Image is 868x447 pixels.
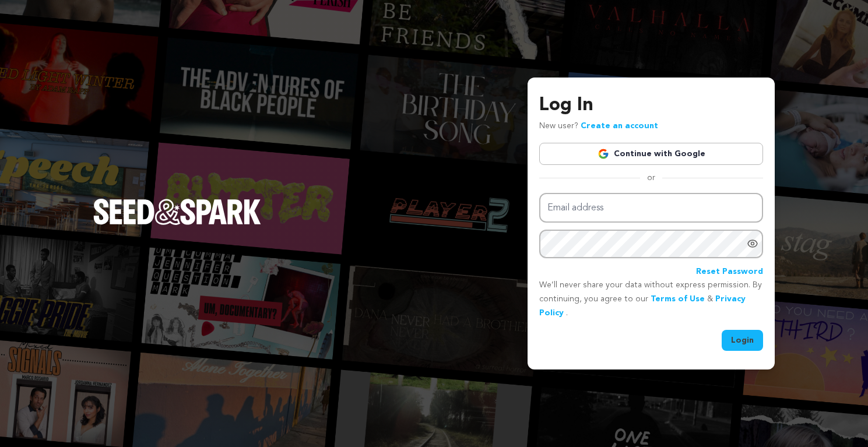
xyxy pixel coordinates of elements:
p: New user? [539,119,658,133]
p: We’ll never share your data without express permission. By continuing, you agree to our & . [539,279,763,320]
h3: Log In [539,91,763,119]
a: Reset Password [696,265,763,279]
a: Continue with Google [539,143,763,165]
a: Seed&Spark Homepage [93,199,261,248]
a: Privacy Policy [539,295,746,317]
input: Email address [539,193,763,223]
img: Seed&Spark Logo [93,199,261,224]
a: Create an account [581,122,658,130]
img: Google logo [598,148,609,160]
a: Show password as plain text. Warning: this will display your password on the screen. [747,238,758,249]
span: or [640,172,662,184]
a: Terms of Use [651,295,705,303]
button: Login [722,330,763,351]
